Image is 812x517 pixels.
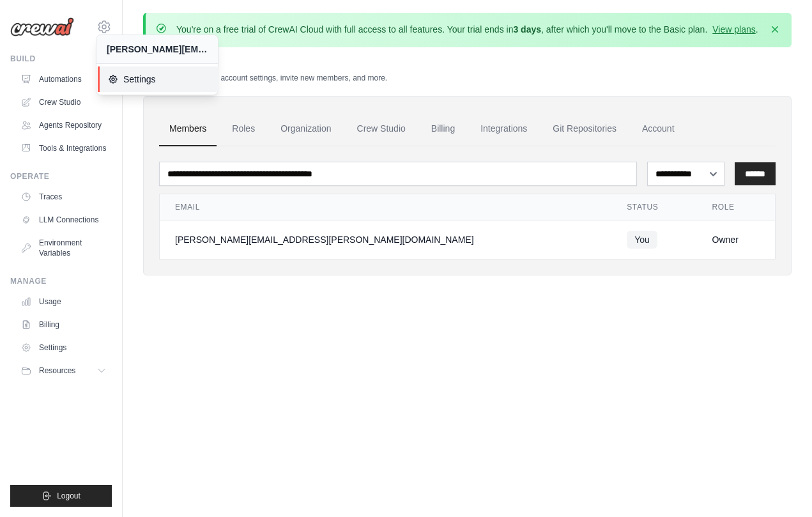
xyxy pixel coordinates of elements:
[15,314,112,335] a: Billing
[10,17,74,36] img: Logo
[175,233,596,246] div: [PERSON_NAME][EMAIL_ADDRESS][PERSON_NAME][DOMAIN_NAME]
[57,491,80,501] span: Logout
[15,210,112,230] a: LLM Connections
[10,485,112,507] button: Logout
[15,115,112,135] a: Agents Repository
[513,24,541,35] strong: 3 days
[470,112,537,146] a: Integrations
[10,276,112,286] div: Manage
[10,54,112,64] div: Build
[697,194,775,220] th: Role
[542,112,627,146] a: Git Repositories
[347,112,416,146] a: Crew Studio
[15,92,112,112] a: Crew Studio
[15,187,112,207] a: Traces
[222,112,265,146] a: Roles
[10,171,112,181] div: Operate
[15,138,112,158] a: Tools & Integrations
[627,231,657,249] span: You
[98,66,219,92] a: Settings
[15,233,112,263] a: Environment Variables
[108,73,209,86] span: Settings
[160,194,611,220] th: Email
[712,24,755,35] a: View plans
[15,337,112,358] a: Settings
[15,291,112,312] a: Usage
[176,23,758,36] p: You're on a free trial of CrewAI Cloud with full access to all features. Your trial ends in , aft...
[611,194,696,220] th: Status
[174,73,387,83] p: Manage your account settings, invite new members, and more.
[15,360,112,381] button: Resources
[15,69,112,89] a: Automations
[159,112,217,146] a: Members
[632,112,685,146] a: Account
[270,112,341,146] a: Organization
[174,58,387,73] h2: Settings
[421,112,465,146] a: Billing
[712,233,760,246] div: Owner
[39,366,75,376] span: Resources
[107,43,208,56] div: [PERSON_NAME][EMAIL_ADDRESS][PERSON_NAME][DOMAIN_NAME]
